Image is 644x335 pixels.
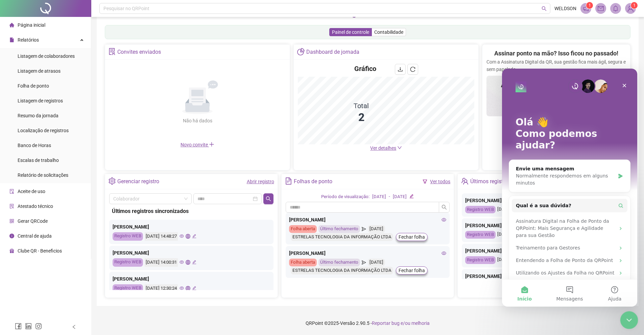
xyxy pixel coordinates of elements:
[9,204,14,208] span: solution
[486,58,626,73] p: Com a Assinatura Digital da QR, sua gestão fica mais ágil, segura e sem papelada.
[465,256,623,264] div: [DATE] 12:30:24
[362,259,366,266] span: send
[186,234,190,238] span: global
[613,5,619,11] span: bell
[542,6,547,11] span: search
[113,258,143,267] div: Registro WEB
[18,83,49,89] span: Folha de ponto
[18,22,45,28] span: Página inicial
[306,46,359,58] div: Dashboard de jornada
[9,248,14,253] span: gift
[586,2,593,9] sup: 1
[465,272,623,280] div: [PERSON_NAME]
[465,231,496,239] div: Registro WEB
[502,69,637,307] iframe: Intercom live chat
[113,284,143,293] div: Registro WEB
[583,5,589,11] span: notification
[247,179,274,184] a: Abrir registro
[354,64,376,73] h4: Gráfico
[18,143,51,148] span: Banco de Horas
[318,259,360,266] div: Último fechamento
[181,142,214,147] span: Novo convite
[398,67,403,72] span: download
[370,145,396,151] span: Ver detalhes
[9,233,14,238] span: info-circle
[362,225,366,233] span: send
[18,53,75,59] span: Listagem de colaboradores
[117,46,161,58] div: Convites enviados
[598,5,604,11] span: mail
[321,193,369,200] div: Período de visualização:
[18,128,69,133] span: Localização de registros
[18,218,48,224] span: Gerar QRCode
[494,49,618,58] h2: Assinar ponto na mão? Isso ficou no passado!
[291,267,393,274] div: ESTRELAS TECNOLOGIA DA INFORMAÇÃO LTDA
[368,259,385,266] div: [DATE]
[442,217,446,222] span: eye
[192,234,196,238] span: edit
[372,193,386,200] div: [DATE]
[470,176,545,187] div: Últimos registros sincronizados
[109,177,116,185] span: setting
[442,251,446,256] span: eye
[465,231,623,239] div: [DATE] 14:00:31
[340,320,355,326] span: Versão
[25,323,32,330] span: linkedin
[374,29,403,35] span: Contabilidade
[113,223,270,231] div: [PERSON_NAME]
[117,176,159,187] div: Gerenciar registro
[91,311,644,335] footer: QRPoint © 2025 - 2.90.5 -
[368,225,385,233] div: [DATE]
[461,177,468,185] span: team
[631,2,638,9] sup: Atualize o seu contato no menu Meus Dados
[18,172,68,178] span: Relatório de solicitações
[113,249,270,257] div: [PERSON_NAME]
[166,117,229,124] div: Não há dados
[554,5,576,12] span: WELDSON
[15,323,22,330] span: facebook
[18,98,63,103] span: Listagem de registros
[589,3,591,8] span: 1
[145,258,178,267] div: [DATE] 14:00:31
[209,142,214,147] span: plus
[393,193,407,200] div: [DATE]
[465,222,623,229] div: [PERSON_NAME]
[397,145,402,150] span: down
[297,48,304,55] span: pie-chart
[18,204,53,209] span: Atestado técnico
[113,232,143,241] div: Registro WEB
[423,179,427,184] span: filter
[9,189,14,193] span: audit
[430,179,450,184] a: Ver todos
[9,218,14,223] span: qrcode
[399,233,425,241] span: Fechar folha
[465,206,496,214] div: Registro WEB
[633,3,636,8] span: 1
[192,260,196,264] span: edit
[18,248,62,254] span: Clube QR - Beneficios
[318,225,360,233] div: Último fechamento
[18,68,61,74] span: Listagem de atrasos
[291,233,393,241] div: ESTRELAS TECNOLOGIA DA INFORMAÇÃO LTDA
[180,260,184,264] span: eye
[465,197,623,204] div: [PERSON_NAME]
[289,259,317,266] div: Folha aberta
[35,323,42,330] span: instagram
[389,193,390,200] div: -
[399,267,425,274] span: Fechar folha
